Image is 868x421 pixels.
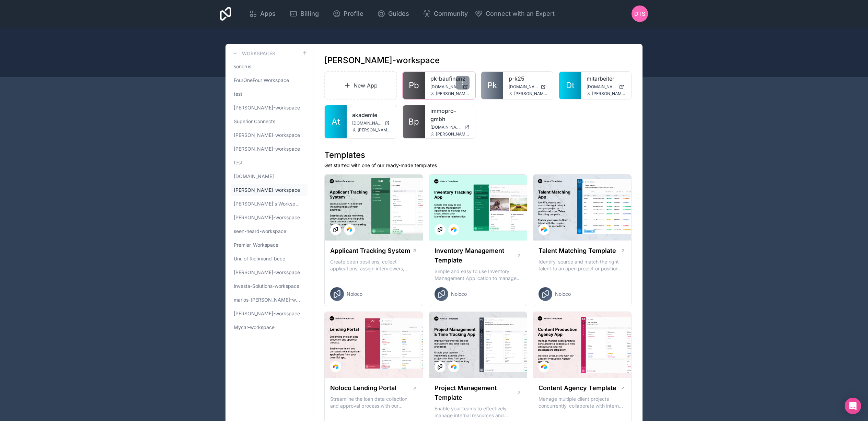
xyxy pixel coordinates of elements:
[234,63,251,70] span: sonorus
[388,9,409,19] span: Guides
[451,227,456,232] img: Airtable Logo
[234,77,289,84] span: FourOneFour Workspace
[260,9,276,19] span: Apps
[324,71,397,100] a: New App
[541,364,547,370] img: Airtable Logo
[541,227,547,232] img: Airtable Logo
[324,150,632,161] h1: Templates
[347,227,352,232] img: Airtable Logo
[409,80,419,91] span: Pb
[436,91,470,96] span: [PERSON_NAME][EMAIL_ADDRESS][DOMAIN_NAME]
[231,294,308,306] a: marios-[PERSON_NAME]-workspace
[234,269,300,276] span: [PERSON_NAME]-workspace
[430,125,462,130] span: [DOMAIN_NAME]
[324,55,440,66] h1: [PERSON_NAME]-workspace
[435,383,517,402] h1: Project Management Template
[234,324,275,331] span: Mycar-workspace
[234,91,242,97] span: test
[509,74,548,83] a: p-k25
[300,9,319,19] span: Billing
[231,143,308,155] a: [PERSON_NAME]-workspace
[435,268,522,282] p: Simple and easy to use Inventory Management Application to manage your stock, orders and Manufact...
[352,120,391,126] a: [DOMAIN_NAME]
[327,6,369,21] a: Profile
[234,145,300,152] span: [PERSON_NAME]-workspace
[430,84,470,90] a: [DOMAIN_NAME]
[555,291,571,297] span: Noloco
[451,364,456,370] img: Airtable Logo
[231,156,308,169] a: test
[234,242,278,248] span: Premier_Workspace
[234,200,302,207] span: [PERSON_NAME]'s Workspace
[587,84,626,90] a: [DOMAIN_NAME]
[634,10,645,18] span: DTS
[566,80,575,91] span: Dt
[324,162,632,169] p: Get started with one of our ready-made templates
[231,88,308,100] a: test
[481,72,503,99] a: Pk
[486,9,555,19] span: Connect with an Expert
[231,280,308,292] a: Investa-Solutions-workspace
[403,105,425,138] a: Bp
[330,396,417,409] p: Streamline the loan data collection and approval process with our Lending Portal template.
[234,283,299,290] span: Investa-Solutions-workspace
[231,49,275,58] a: Workspaces
[332,116,340,127] span: At
[539,246,616,256] h1: Talent Matching Template
[330,246,410,256] h1: Applicant Tracking System
[231,198,308,210] a: [PERSON_NAME]'s Workspace
[242,50,275,57] h3: Workspaces
[539,258,626,272] p: Identify, source and match the right talent to an open project or position with our Talent Matchi...
[539,396,626,409] p: Manage multiple client projects concurrently, collaborate with internal and external stakeholders...
[234,173,274,180] span: [DOMAIN_NAME]
[845,398,861,414] div: Open Intercom Messenger
[475,9,555,19] button: Connect with an Expert
[234,159,242,166] span: test
[231,74,308,86] a: FourOneFour Workspace
[514,91,548,96] span: [PERSON_NAME][EMAIL_ADDRESS][DOMAIN_NAME]
[231,115,308,128] a: Superior Connects
[434,9,468,19] span: Community
[231,225,308,237] a: seen-heard-workspace
[430,84,460,90] span: [DOMAIN_NAME]
[430,107,470,123] a: immopro-gmbh
[234,310,300,317] span: [PERSON_NAME]-workspace
[234,255,285,262] span: Uni. of Richmond-bcce
[592,91,626,96] span: [PERSON_NAME][EMAIL_ADDRESS][DOMAIN_NAME]
[234,118,275,125] span: Superior Connects
[231,129,308,141] a: [PERSON_NAME]-workspace
[234,187,300,194] span: [PERSON_NAME]-workspace
[509,84,538,90] span: [DOMAIN_NAME]
[231,102,308,114] a: [PERSON_NAME]-workspace
[352,120,382,126] span: [DOMAIN_NAME]
[333,364,338,370] img: Airtable Logo
[435,246,517,265] h1: Inventory Management Template
[372,6,415,21] a: Guides
[587,84,616,90] span: [DOMAIN_NAME]
[408,116,419,127] span: Bp
[451,291,467,297] span: Noloco
[231,321,308,334] a: Mycar-workspace
[430,74,470,83] a: pk-baufinanz
[231,239,308,251] a: Premier_Workspace
[231,60,308,73] a: sonorus
[352,111,391,119] a: akademie
[509,84,548,90] a: [DOMAIN_NAME]
[435,405,522,419] p: Enable your teams to effectively manage internal resources and execute client projects on time.
[358,127,391,133] span: [PERSON_NAME][EMAIL_ADDRESS][DOMAIN_NAME]
[330,258,417,272] p: Create open positions, collect applications, assign interviewers, centralise candidate feedback a...
[231,170,308,183] a: [DOMAIN_NAME]
[344,9,363,19] span: Profile
[234,296,302,303] span: marios-[PERSON_NAME]-workspace
[330,383,396,393] h1: Noloco Lending Portal
[234,104,300,111] span: [PERSON_NAME]-workspace
[403,72,425,99] a: Pb
[417,6,473,21] a: Community
[325,105,347,138] a: At
[231,253,308,265] a: Uni. of Richmond-bcce
[244,6,281,21] a: Apps
[234,228,286,235] span: seen-heard-workspace
[430,125,470,130] a: [DOMAIN_NAME]
[559,72,581,99] a: Dt
[231,266,308,279] a: [PERSON_NAME]-workspace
